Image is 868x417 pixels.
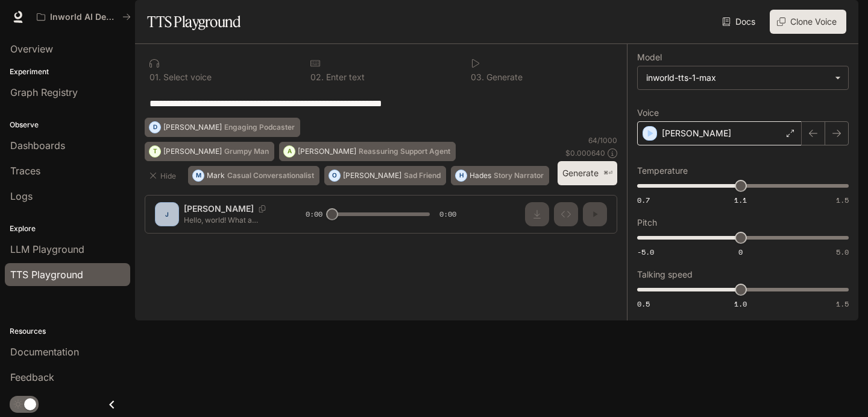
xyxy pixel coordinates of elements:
span: 0.7 [637,195,650,205]
button: T[PERSON_NAME]Grumpy Man [145,142,274,161]
p: Voice [637,109,659,117]
p: 0 2 . [310,73,324,81]
p: Pitch [637,218,657,227]
p: ⌘⏎ [603,170,612,177]
button: Clone Voice [770,10,846,34]
p: Grumpy Man [224,148,269,155]
button: HHadesStory Narrator [451,166,549,185]
span: 1.5 [836,195,849,205]
p: [PERSON_NAME] [163,124,222,131]
p: [PERSON_NAME] [662,127,731,139]
p: Talking speed [637,270,693,279]
span: 1.5 [836,299,849,309]
p: Casual Conversationalist [227,172,314,179]
div: O [329,166,340,185]
button: O[PERSON_NAME]Sad Friend [324,166,446,185]
div: D [149,118,160,137]
p: Enter text [324,73,365,81]
span: 1.0 [734,299,747,309]
p: Select voice [161,73,212,81]
p: Story Narrator [494,172,544,179]
p: Generate [484,73,523,81]
span: 0 [738,247,743,257]
p: Reassuring Support Agent [359,148,450,155]
p: [PERSON_NAME] [163,148,222,155]
button: All workspaces [31,5,136,29]
p: [PERSON_NAME] [298,148,356,155]
p: Sad Friend [404,172,441,179]
p: 64 / 1000 [588,135,617,145]
p: Mark [207,172,225,179]
div: A [284,142,295,161]
p: Model [637,53,662,62]
p: Inworld AI Demos [50,12,118,22]
button: Generate⌘⏎ [558,161,617,186]
div: H [456,166,467,185]
span: -5.0 [637,247,654,257]
p: Temperature [637,167,688,175]
div: inworld-tts-1-max [638,66,848,89]
span: 0.5 [637,299,650,309]
p: [PERSON_NAME] [343,172,401,179]
h1: TTS Playground [147,10,241,34]
button: MMarkCasual Conversationalist [188,166,319,185]
div: T [149,142,160,161]
button: A[PERSON_NAME]Reassuring Support Agent [279,142,456,161]
span: 1.1 [734,195,747,205]
span: 5.0 [836,247,849,257]
div: inworld-tts-1-max [646,72,829,84]
a: Docs [720,10,760,34]
p: Engaging Podcaster [224,124,295,131]
p: Hades [470,172,491,179]
button: D[PERSON_NAME]Engaging Podcaster [145,118,300,137]
div: M [193,166,204,185]
button: Hide [145,166,183,185]
p: 0 3 . [471,73,484,81]
p: 0 1 . [149,73,161,81]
